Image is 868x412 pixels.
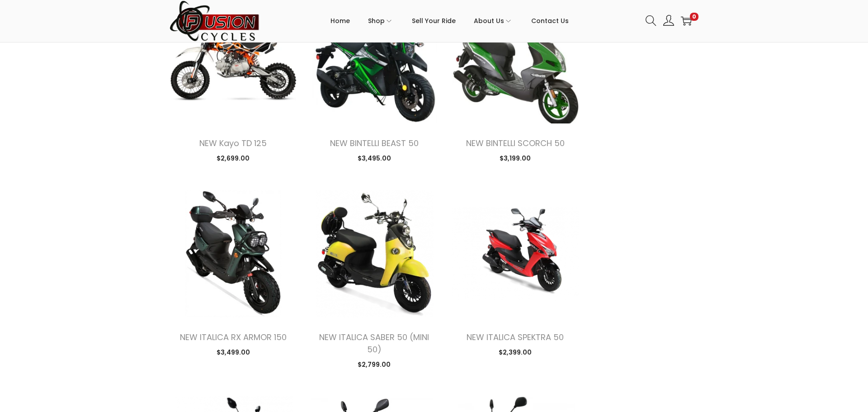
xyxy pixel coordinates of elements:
[319,331,429,355] a: NEW ITALICA SABER 50 (MINI 50)
[466,137,565,149] a: NEW BINTELLI SCORCH 50
[260,0,639,41] nav: Primary navigation
[330,0,350,41] a: Home
[358,360,391,369] span: 2,799.00
[217,154,250,163] span: 2,699.00
[358,154,391,163] span: 3,495.00
[368,0,394,41] a: Shop
[217,348,221,357] span: $
[531,9,569,32] span: Contact Us
[330,9,350,32] span: Home
[500,154,531,163] span: 3,199.00
[474,0,513,41] a: About Us
[499,348,503,357] span: $
[368,9,385,32] span: Shop
[180,331,287,343] a: NEW ITALICA RX ARMOR 150
[681,15,692,26] a: 0
[500,154,504,163] span: $
[474,9,504,32] span: About Us
[217,154,221,163] span: $
[358,154,362,163] span: $
[467,331,564,343] a: NEW ITALICA SPEKTRA 50
[330,137,419,149] a: NEW BINTELLI BEAST 50
[531,0,569,41] a: Contact Us
[499,348,532,357] span: 2,399.00
[412,9,456,32] span: Sell Your Ride
[217,348,250,357] span: 3,499.00
[358,360,362,369] span: $
[412,0,456,41] a: Sell Your Ride
[199,137,267,149] a: NEW Kayo TD 125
